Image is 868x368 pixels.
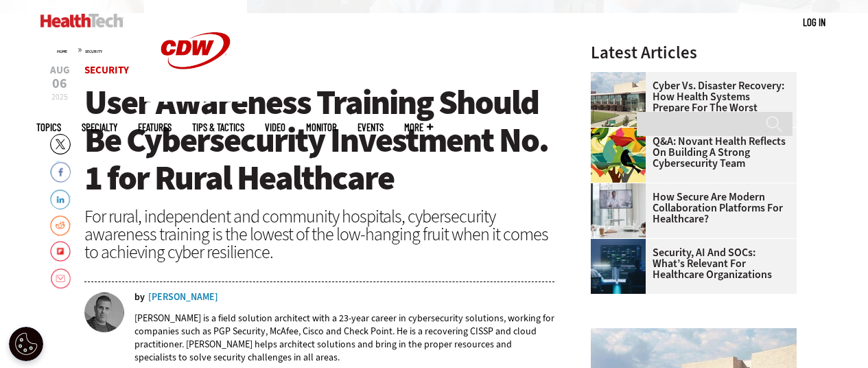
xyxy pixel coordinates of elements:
[265,122,285,133] a: Video
[82,122,117,133] span: Specialty
[591,247,788,280] a: Security, AI and SOCs: What’s Relevant for Healthcare Organizations
[306,122,337,133] a: MonITor
[144,91,247,105] a: CDW
[591,183,646,238] img: care team speaks with physician over conference call
[134,312,555,364] p: [PERSON_NAME] is a field solution architect with a 23-year career in cybersecurity solutions, wor...
[404,122,433,133] span: More
[40,14,124,27] img: Home
[36,122,61,133] span: Topics
[591,128,646,183] img: abstract illustration of a tree
[134,292,145,302] span: by
[591,128,653,139] a: abstract illustration of a tree
[591,239,653,250] a: security team in high-tech computer room
[84,292,124,332] img: Eric Marchewitz
[803,16,825,28] a: Log in
[803,15,825,30] div: User menu
[357,122,384,133] a: Events
[591,192,788,225] a: How Secure Are Modern Collaboration Platforms for Healthcare?
[591,136,788,169] a: Q&A: Novant Health Reflects on Building a Strong Cybersecurity Team
[9,327,43,361] div: Cookie Settings
[9,327,43,361] button: Open Preferences
[591,183,653,194] a: care team speaks with physician over conference call
[84,207,555,261] div: For rural, independent and community hospitals, cybersecurity awareness training is the lowest of...
[591,239,646,294] img: security team in high-tech computer room
[138,122,172,133] a: Features
[148,292,218,302] a: [PERSON_NAME]
[192,122,244,133] a: Tips & Tactics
